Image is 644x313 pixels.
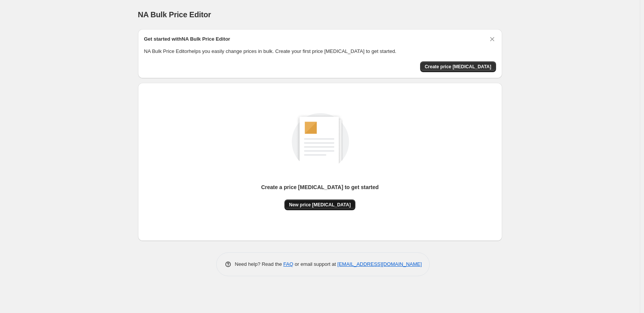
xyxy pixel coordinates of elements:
span: or email support at [293,261,337,267]
button: Dismiss card [488,35,496,43]
button: New price [MEDICAL_DATA] [284,199,355,210]
span: Need help? Read the [235,261,284,267]
a: [EMAIL_ADDRESS][DOMAIN_NAME] [337,261,422,267]
a: FAQ [283,261,293,267]
span: Create price [MEDICAL_DATA] [425,64,491,70]
button: Create price change job [420,61,496,72]
p: NA Bulk Price Editor helps you easily change prices in bulk. Create your first price [MEDICAL_DAT... [144,48,496,55]
span: New price [MEDICAL_DATA] [289,202,351,208]
p: Create a price [MEDICAL_DATA] to get started [261,183,379,191]
h2: Get started with NA Bulk Price Editor [144,35,230,43]
span: NA Bulk Price Editor [138,10,211,19]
